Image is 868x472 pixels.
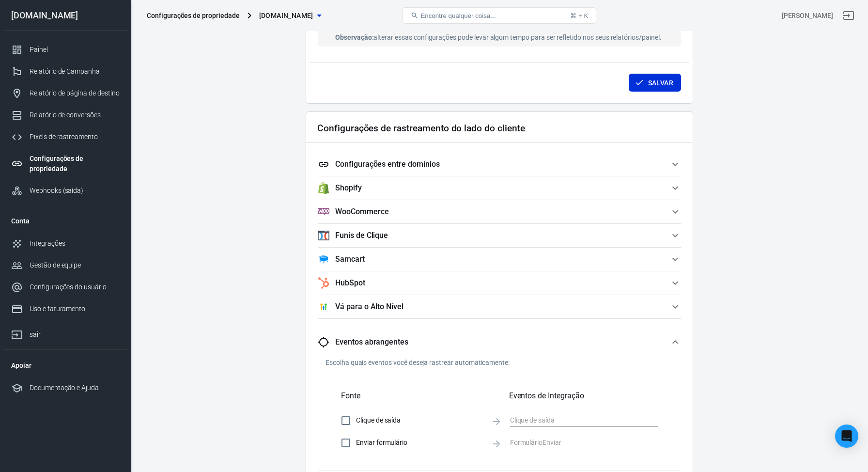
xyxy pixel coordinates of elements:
button: Funis de CliqueFunis de Clique [318,224,681,247]
font: Pixels de rastreamento [30,133,98,141]
a: Painel [3,39,127,61]
font: Apoiar [11,362,31,369]
button: Encontre qualquer coisa...⌘ + K [403,7,596,24]
font: Eventos abrangentes [335,337,408,346]
font: Configurações de rastreamento do lado do cliente [317,123,525,134]
font: HubSpot [335,278,365,287]
img: WooCommerce [318,206,329,218]
img: Samcart [318,253,329,265]
font: Relatório de conversões [30,111,101,119]
font: Encontre qualquer coisa... [420,12,496,19]
input: Clique de saída [510,414,643,426]
font: Funis de Clique [335,231,388,240]
font: Relatório de Campanha [30,67,100,75]
font: ⌘ + K [570,12,588,19]
font: Salvar [648,79,673,87]
span: institutoholistico.pt [259,10,313,22]
font: [DOMAIN_NAME] [11,10,78,20]
font: Eventos de Integração [509,391,584,400]
div: Abra o Intercom Messenger [835,425,858,448]
font: [DOMAIN_NAME] [259,12,313,19]
div: Configurações de propriedade [147,11,240,20]
button: ShopifyShopify [318,176,681,200]
div: ID da conta: j4UnkfMf [782,11,833,21]
button: Salvar [629,74,681,92]
font: Documentação e Ajuda [30,384,99,392]
a: Gestão de equipe [3,254,127,276]
font: Vá para o Alto Nível [335,302,403,311]
font: Configurações de propriedade [30,155,83,173]
img: Vá para o Alto Nível [318,301,329,313]
font: [PERSON_NAME] [782,12,833,19]
font: sair [30,330,41,338]
font: alterar essas configurações pode levar algum tempo para ser refletido nos seus relatórios/painel. [373,33,661,41]
font: Uso e faturamento [30,305,85,313]
font: Fonte [341,391,360,400]
a: sair [837,4,860,27]
font: Relatório de página de destino [30,89,120,97]
a: Relatório de Campanha [3,61,127,82]
font: Shopify [335,183,362,192]
font: Configurações do usuário [30,283,107,291]
font: Samcart [335,254,365,264]
a: Configurações do usuário [3,276,127,298]
img: Shopify [318,182,329,194]
a: Relatório de página de destino [3,82,127,104]
font: Enviar formulário [356,439,407,446]
font: Clique de saída [356,416,401,424]
font: Painel [30,46,48,53]
a: Integrações [3,233,127,254]
font: Configurações entre domínios [335,159,440,169]
a: Configurações de propriedade [3,148,127,180]
button: HubSpotHubSpot [318,271,681,295]
font: Configurações de propriedade [147,12,240,19]
a: Relatório de conversões [3,104,127,126]
img: HubSpot [318,277,329,289]
font: Integrações [30,239,65,247]
button: Configurações entre domínios [318,153,681,176]
a: Webhooks (saída) [3,180,127,202]
button: [DOMAIN_NAME] [255,7,325,25]
button: WooCommerceWooCommerce [318,200,681,223]
a: Uso e faturamento [3,298,127,320]
font: Webhooks (saída) [30,187,83,194]
font: Observação: [335,33,373,41]
button: Vá para o Alto NívelVá para o Alto Nível [318,295,681,318]
a: sair [3,320,127,346]
a: Pixels de rastreamento [3,126,127,148]
button: SamcartSamcart [318,248,681,271]
font: Conta [11,217,30,225]
font: Gestão de equipe [30,261,81,269]
button: Eventos abrangentes [318,327,681,358]
font: Escolha quais eventos você deseja rastrear automaticamente: [325,359,510,366]
input: FormulárioEnviar [510,437,643,449]
font: WooCommerce [335,207,388,216]
img: Funis de Clique [318,230,329,241]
